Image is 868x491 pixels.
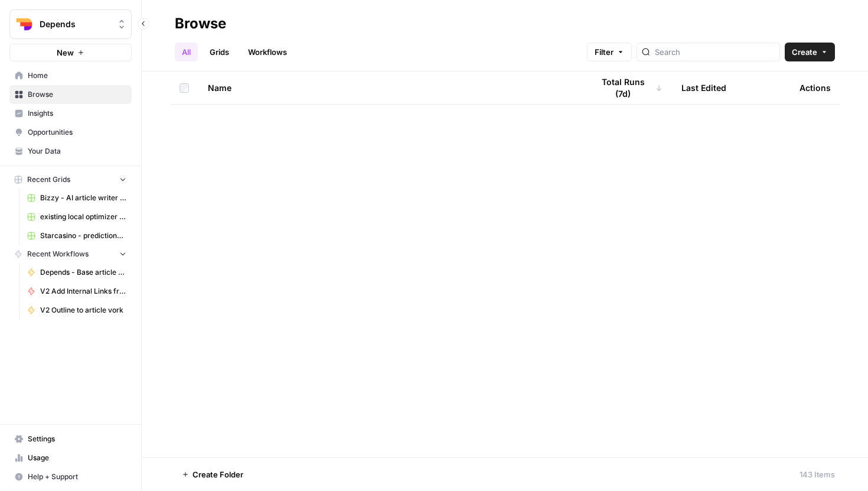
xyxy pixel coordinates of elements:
a: V2 Outline to article vork [22,301,132,320]
a: Starcasino - predictions - matches grid JPL [22,226,132,245]
span: Opportunities [28,127,126,138]
a: existing local optimizer Grid [22,207,132,226]
a: Depends - Base article writer [22,263,132,282]
div: Total Runs (7d) [593,71,663,104]
a: Insights [9,104,132,123]
span: Home [28,70,126,81]
button: Create [785,43,835,61]
button: Recent Workflows [9,245,132,263]
button: Filter [587,43,632,61]
a: Home [9,66,132,85]
a: Bizzy - AI article writer (from scratch) [22,188,132,207]
a: Opportunities [9,123,132,142]
span: Your Data [28,146,126,157]
span: Bizzy - AI article writer (from scratch) [40,193,126,203]
a: Your Data [9,142,132,161]
span: Depends - Base article writer [40,267,126,278]
button: Create Folder [175,465,250,484]
a: Workflows [241,43,294,61]
button: Help + Support [9,467,132,486]
span: Usage [28,453,126,463]
span: V2 Outline to article vork [40,305,126,316]
button: Recent Grids [9,171,132,188]
span: Depends [40,18,111,30]
span: New [57,47,74,58]
img: Depends Logo [14,14,35,35]
span: Help + Support [28,472,126,482]
span: Create Folder [192,469,243,480]
span: V2 Add Internal Links from Knowledge Base - Fork [40,286,126,297]
div: Actions [800,71,831,104]
span: Recent Workflows [27,249,89,259]
span: Starcasino - predictions - matches grid JPL [40,230,126,241]
div: Name [208,71,574,104]
input: Search [655,46,775,58]
a: Browse [9,85,132,104]
span: Create [792,46,817,58]
a: Settings [9,430,132,448]
a: V2 Add Internal Links from Knowledge Base - Fork [22,282,132,301]
span: Browse [28,89,126,100]
button: New [9,44,132,61]
span: Recent Grids [27,174,70,185]
span: existing local optimizer Grid [40,212,126,222]
a: All [175,43,198,61]
span: Filter [595,46,614,58]
span: Settings [28,434,126,444]
div: Browse [175,14,226,33]
span: Insights [28,108,126,119]
div: Last Edited [681,71,726,104]
a: Grids [203,43,236,61]
button: Workspace: Depends [9,9,132,39]
a: Usage [9,448,132,467]
div: 143 Items [800,469,835,480]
